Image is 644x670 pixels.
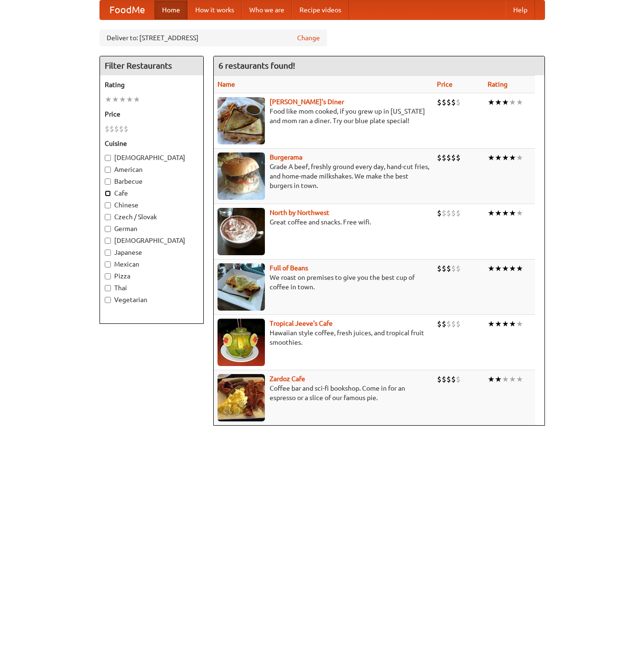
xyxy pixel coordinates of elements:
[502,152,509,163] li: ★
[292,0,349,19] a: Recipe videos
[502,319,509,329] li: ★
[218,152,265,200] img: burgerama.jpg
[126,94,133,105] li: ★
[488,263,495,274] li: ★
[270,264,308,272] a: Full of Beans
[456,152,461,163] li: $
[270,153,302,161] a: Burgerama
[437,263,442,274] li: $
[451,97,456,107] li: $
[446,152,451,163] li: $
[218,374,265,421] img: zardoz.jpg
[488,80,508,88] a: Rating
[154,0,188,19] a: Home
[488,374,495,384] li: ★
[105,248,199,257] label: Japanese
[442,263,446,274] li: $
[516,374,523,384] li: ★
[218,162,429,190] p: Grade A beef, freshly ground every day, hand-cut fries, and home-made milkshakes. We make the bes...
[437,319,442,329] li: $
[105,224,199,233] label: German
[506,0,535,19] a: Help
[119,124,124,134] li: $
[105,250,111,256] input: Japanese
[456,263,461,274] li: $
[218,217,429,227] p: Great coffee and snacks. Free wifi.
[105,259,199,269] label: Mexican
[105,200,199,210] label: Chinese
[105,238,111,244] input: [DEMOGRAPHIC_DATA]
[105,188,199,198] label: Cafe
[188,0,242,19] a: How it works
[446,263,451,274] li: $
[119,94,126,105] li: ★
[509,263,516,274] li: ★
[218,263,265,311] img: beans.jpg
[242,0,292,19] a: Who we are
[218,61,295,70] ng-pluralize: 6 restaurants found!
[488,319,495,329] li: ★
[105,190,111,197] input: Cafe
[105,261,111,268] input: Mexican
[270,320,333,327] a: Tropical Jeeve's Cafe
[218,80,235,88] a: Name
[105,165,199,174] label: American
[437,80,453,88] a: Price
[105,153,199,162] label: [DEMOGRAPHIC_DATA]
[297,33,320,43] a: Change
[495,152,502,163] li: ★
[451,374,456,384] li: $
[218,97,265,144] img: sallys.jpg
[446,319,451,329] li: $
[442,319,446,329] li: $
[495,208,502,218] li: ★
[218,319,265,366] img: jeeves.jpg
[456,97,461,107] li: $
[442,208,446,218] li: $
[456,374,461,384] li: $
[451,152,456,163] li: $
[105,177,199,186] label: Barbecue
[437,374,442,384] li: $
[516,152,523,163] li: ★
[105,283,199,293] label: Thai
[446,374,451,384] li: $
[105,202,111,208] input: Chinese
[488,208,495,218] li: ★
[105,139,199,148] h5: Cuisine
[495,97,502,107] li: ★
[112,94,119,105] li: ★
[509,97,516,107] li: ★
[105,236,199,245] label: [DEMOGRAPHIC_DATA]
[105,212,199,222] label: Czech / Slovak
[451,263,456,274] li: $
[516,263,523,274] li: ★
[456,208,461,218] li: $
[456,319,461,329] li: $
[516,208,523,218] li: ★
[488,97,495,107] li: ★
[105,80,199,89] h5: Rating
[218,208,265,255] img: north.jpg
[218,328,429,347] p: Hawaiian style coffee, fresh juices, and tropical fruit smoothies.
[100,56,203,75] h4: Filter Restaurants
[270,98,344,106] a: [PERSON_NAME]'s Diner
[442,374,446,384] li: $
[502,374,509,384] li: ★
[100,0,154,19] a: FoodMe
[105,297,111,303] input: Vegetarian
[437,208,442,218] li: $
[516,97,523,107] li: ★
[509,319,516,329] li: ★
[451,319,456,329] li: $
[495,263,502,274] li: ★
[105,124,109,134] li: $
[437,152,442,163] li: $
[218,273,429,292] p: We roast on premises to give you the best cup of coffee in town.
[509,208,516,218] li: ★
[105,273,111,279] input: Pizza
[105,167,111,173] input: American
